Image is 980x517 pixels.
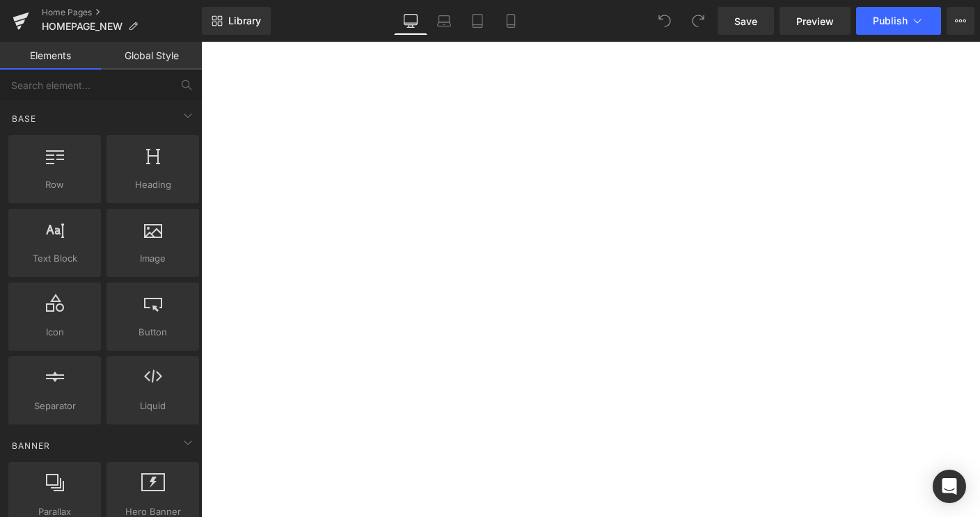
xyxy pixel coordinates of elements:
[494,7,528,35] a: Mobile
[13,251,97,266] span: Text Block
[13,325,97,340] span: Icon
[10,112,38,125] span: Base
[10,439,52,452] span: Banner
[651,7,679,35] button: Undo
[933,470,966,503] div: Open Intercom Messenger
[780,7,851,35] a: Preview
[856,7,941,35] button: Publish
[111,177,195,192] span: Heading
[13,177,97,192] span: Row
[394,7,427,35] a: Desktop
[101,42,202,70] a: Global Style
[13,399,97,413] span: Separator
[202,7,271,35] a: New Library
[228,15,261,27] span: Library
[796,14,834,29] span: Preview
[111,399,195,413] span: Liquid
[947,7,974,35] button: More
[111,325,195,340] span: Button
[42,7,202,18] a: Home Pages
[734,14,757,29] span: Save
[461,7,494,35] a: Tablet
[873,15,908,26] span: Publish
[42,21,122,32] span: HOMEPAGE_NEW
[684,7,712,35] button: Redo
[427,7,461,35] a: Laptop
[111,251,195,266] span: Image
